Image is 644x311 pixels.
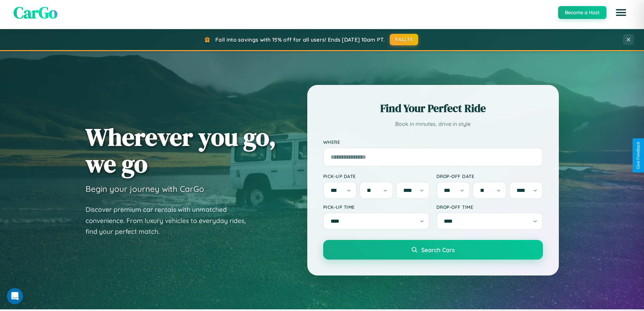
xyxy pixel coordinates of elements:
label: Drop-off Date [436,173,543,179]
iframe: Intercom live chat [7,288,23,304]
button: FALL15 [390,34,418,45]
label: Pick-up Time [323,204,430,210]
h3: Begin your journey with CarGo [86,184,204,194]
label: Drop-off Time [436,204,543,210]
h2: Find Your Perfect Ride [323,101,543,116]
label: Pick-up Date [323,173,430,179]
button: Search Cars [323,240,543,260]
h1: Wherever you go, we go [86,124,276,177]
p: Discover premium car rentals with unmatched convenience. From luxury vehicles to everyday rides, ... [86,204,255,237]
button: Become a Host [558,6,606,19]
span: CarGo [14,1,57,24]
label: Where [323,139,543,145]
button: Open menu [612,3,630,22]
span: Fall into savings with 15% off for all users! Ends [DATE] 10am PT. [215,36,385,43]
div: Give Feedback [636,142,641,169]
p: Book in minutes, drive in style [323,119,543,129]
span: Search Cars [421,246,455,253]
